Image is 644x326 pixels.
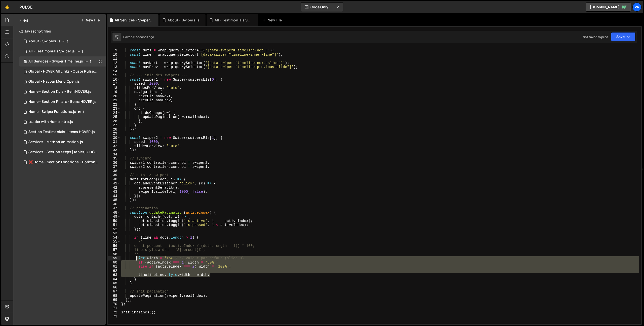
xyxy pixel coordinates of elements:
[108,165,120,169] div: 37
[28,69,98,74] div: Global - HOVER All Links - Cusor Pulse.js
[28,120,73,124] div: Loader with Home Intro.js
[19,46,106,56] div: 16253/45780.js
[28,39,60,44] div: About - Swipers.js
[108,294,120,298] div: 68
[108,73,120,78] div: 15
[108,285,120,290] div: 66
[108,94,120,99] div: 20
[168,18,199,23] div: About - Swipers.js
[67,39,68,43] span: 1
[262,18,284,23] div: New File
[108,198,120,202] div: 45
[108,231,120,236] div: 53
[108,132,120,136] div: 29
[28,100,96,104] div: Home - Section Pillars - Items HOVER.js
[28,49,75,54] div: All - Testimonials Swiper.js
[108,177,120,182] div: 40
[108,289,120,294] div: 67
[108,57,120,61] div: 11
[108,78,120,82] div: 16
[108,48,120,53] div: 9
[108,306,120,310] div: 71
[115,18,152,23] div: All Services - Swiper Timeline.js
[108,236,120,240] div: 54
[28,59,83,64] div: All Services - Swiper Timeline.js
[19,107,106,117] div: 16253/46221.js
[108,115,120,119] div: 25
[19,147,107,157] div: 16253/45790.js
[28,89,91,94] div: Home - Section Kpis - Item HOVER.js
[108,161,120,165] div: 36
[583,35,608,39] div: Not saved to prod
[108,244,120,248] div: 56
[108,219,120,223] div: 50
[19,56,106,67] div: All Services - Swiper Timeline.js
[19,97,106,107] div: 16253/44429.js
[108,123,120,127] div: 27
[108,61,120,65] div: 12
[108,211,120,215] div: 48
[83,110,84,114] span: 1
[19,17,28,23] h2: Files
[108,119,120,123] div: 26
[28,110,76,114] div: Home - Swiper Functions.js
[108,127,120,132] div: 28
[108,310,120,315] div: 72
[123,35,154,39] div: Saved
[108,98,120,103] div: 21
[108,53,120,57] div: 10
[108,156,120,161] div: 35
[108,186,120,190] div: 42
[90,59,91,63] span: 1
[132,35,154,39] div: 31 seconds ago
[19,77,106,87] div: 16253/44426.js
[108,152,120,157] div: 34
[108,273,120,277] div: 63
[108,223,120,227] div: 51
[108,148,120,152] div: 33
[108,206,120,211] div: 47
[108,302,120,306] div: 70
[108,169,120,173] div: 38
[108,136,120,140] div: 30
[108,277,120,281] div: 64
[19,127,106,137] div: 16253/45325.js
[108,281,120,285] div: 65
[108,298,120,302] div: 69
[108,227,120,232] div: 52
[108,103,120,107] div: 22
[108,190,120,194] div: 43
[19,117,106,127] div: 16253/45227.js
[81,18,100,22] button: New File
[108,144,120,148] div: 32
[632,3,641,12] div: Va
[19,36,106,46] div: About - Swipers.js
[108,181,120,186] div: 41
[108,86,120,90] div: 18
[28,150,98,154] div: Services - Section Steps [Tablet] CLICK.js
[108,107,120,111] div: 23
[108,269,120,273] div: 62
[108,173,120,177] div: 39
[108,248,120,252] div: 57
[108,111,120,115] div: 24
[586,3,631,12] a: [DOMAIN_NAME]
[301,3,343,12] button: Code Only
[28,130,95,134] div: Section Testimonials - Items HOVER.js
[108,202,120,207] div: 46
[108,256,120,260] div: 59
[19,67,107,77] div: 16253/45676.js
[215,18,252,23] div: All - Testimonials Swiper.js
[108,69,120,74] div: 14
[108,252,120,256] div: 58
[19,137,106,147] div: 16253/44878.js
[108,82,120,86] div: 17
[108,90,120,94] div: 19
[108,65,120,69] div: 13
[82,49,83,53] span: 1
[108,240,120,244] div: 55
[19,87,106,97] div: 16253/44485.js
[13,26,106,36] div: Javascript files
[28,160,98,165] div: ❌ Home - Section Fonctions - Horizontal scroll.js
[108,260,120,265] div: 60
